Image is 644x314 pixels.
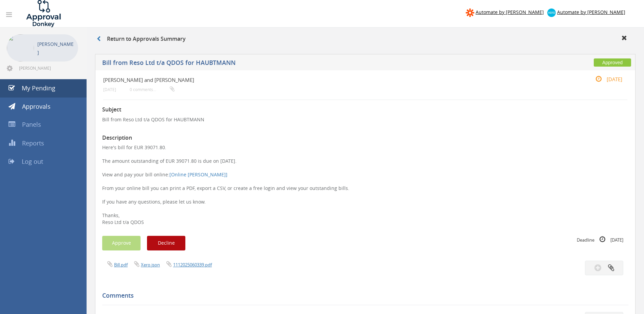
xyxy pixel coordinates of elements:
small: Deadline [DATE] [577,236,623,243]
small: 0 comments... [130,87,174,92]
small: [DATE] [588,75,622,83]
a: [Online [PERSON_NAME]] [169,171,227,178]
span: Panels [22,120,41,128]
span: Log out [22,157,43,165]
h4: [PERSON_NAME] and [PERSON_NAME] [103,77,540,83]
img: xero-logo.png [547,8,556,17]
button: Approve [102,236,141,250]
span: Reports [22,139,44,147]
p: [PERSON_NAME] [37,40,75,57]
a: Bill.pdf [114,262,128,268]
span: My Pending [22,84,55,92]
p: Here's bill for EUR 39071.80. The amount outstanding of EUR 39071.80 is due on [DATE]. View and p... [102,144,628,226]
a: 1112025060339.pdf [173,262,212,268]
img: zapier-logomark.png [466,8,474,17]
small: [DATE] [103,87,116,92]
span: Approved [594,58,631,67]
a: Xero.json [141,262,160,268]
h3: Subject [102,107,628,113]
h5: Bill from Reso Ltd t/a QDOS for HAUBTMANN [102,59,472,68]
span: Automate by [PERSON_NAME] [557,9,625,15]
span: Approvals [22,102,51,110]
h3: Return to Approvals Summary [97,36,186,42]
p: Bill from Reso Ltd t/a QDOS for HAUBTMANN [102,116,628,123]
button: Decline [147,236,185,250]
h3: Description [102,135,628,141]
span: [PERSON_NAME][EMAIL_ADDRESS][DOMAIN_NAME] [19,65,77,71]
h5: Comments [102,292,623,299]
span: Automate by [PERSON_NAME] [476,9,544,15]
